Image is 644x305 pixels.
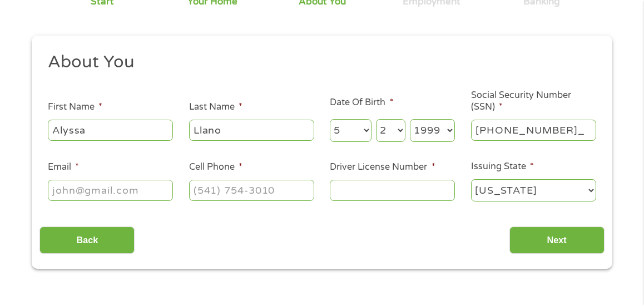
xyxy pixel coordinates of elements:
[189,120,314,141] input: Smith
[471,161,534,173] label: Issuing State
[48,101,102,113] label: First Name
[330,161,435,173] label: Driver License Number
[189,161,242,173] label: Cell Phone
[330,97,393,109] label: Date Of Birth
[471,120,596,141] input: 078-05-1120
[471,90,596,113] label: Social Security Number (SSN)
[189,180,314,201] input: (541) 754-3010
[48,180,173,201] input: john@gmail.com
[48,51,588,73] h2: About You
[39,227,135,254] input: Back
[48,161,79,173] label: Email
[189,101,242,113] label: Last Name
[509,227,605,254] input: Next
[48,120,173,141] input: John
